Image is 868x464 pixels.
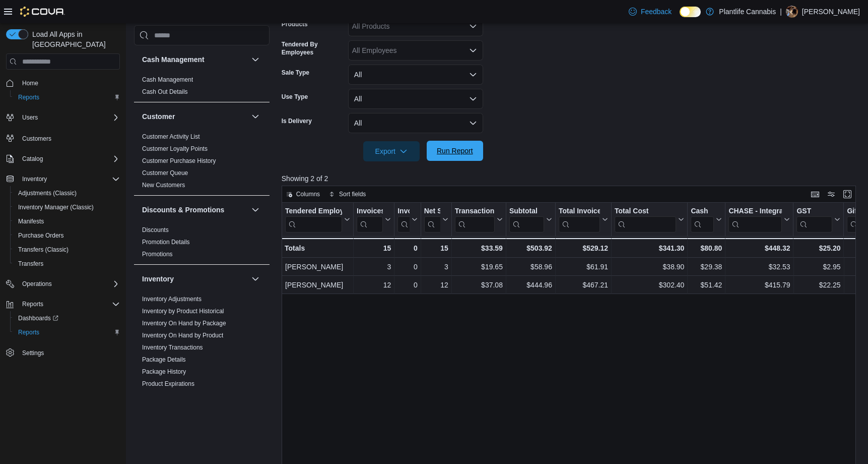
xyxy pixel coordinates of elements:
[625,2,676,22] a: Feedback
[142,226,169,234] span: Discounts
[719,6,776,18] p: Plantlife Cannabis
[509,207,552,233] button: Subtotal
[142,157,216,165] span: Customer Purchase History
[142,205,224,215] h3: Discounts & Promotions
[282,117,312,125] label: Is Delivery
[142,133,200,141] span: Customer Activity List
[282,20,308,28] label: Products
[691,207,714,233] div: Cash
[142,307,224,315] span: Inventory by Product Historical
[454,207,494,216] div: Transaction Average
[14,91,43,103] a: Reports
[22,113,38,122] span: Users
[424,207,448,233] button: Net Sold
[142,331,223,339] span: Inventory On Hand by Product
[142,111,247,122] button: Customer
[339,190,366,198] span: Sort fields
[424,207,440,216] div: Net Sold
[454,242,502,254] div: $33.59
[142,332,223,339] a: Inventory On Hand by Product
[134,224,270,264] div: Discounts & Promotions
[455,261,503,273] div: $19.65
[397,261,417,273] div: 0
[559,207,600,233] div: Total Invoiced
[142,368,186,376] span: Package History
[796,207,840,233] button: GST
[28,29,120,49] span: Load All Apps in [GEOGRAPHIC_DATA]
[786,6,798,18] div: Jessi Mascarin
[18,173,120,185] span: Inventory
[20,7,65,17] img: Cova
[142,251,173,258] a: Promotions
[2,76,124,90] button: Home
[559,242,608,254] div: $529.12
[14,312,62,324] a: Dashboards
[357,261,391,273] div: 3
[142,133,200,140] a: Customer Activity List
[680,7,701,17] input: Dark Mode
[424,242,448,254] div: 15
[728,207,782,233] div: CHASE - Integrated
[509,261,552,273] div: $58.96
[18,173,51,185] button: Inventory
[615,207,684,233] button: Total Cost
[454,207,494,233] div: Transaction Average
[10,214,124,228] button: Manifests
[18,278,120,290] span: Operations
[22,349,44,357] span: Settings
[22,280,52,288] span: Operations
[10,311,124,325] a: Dashboards
[14,91,120,103] span: Reports
[348,89,483,109] button: All
[825,188,837,200] button: Display options
[134,293,270,430] div: Inventory
[559,207,608,233] button: Total Invoiced
[424,207,440,233] div: Net Sold
[796,242,840,254] div: $25.20
[728,207,782,216] div: CHASE - Integrated
[142,145,208,153] span: Customer Loyalty Points
[641,7,672,17] span: Feedback
[437,146,473,156] span: Run Report
[780,6,782,18] p: |
[2,277,124,291] button: Operations
[142,392,188,400] span: Purchase Orders
[142,295,202,303] span: Inventory Adjustments
[728,242,790,254] div: $448.32
[142,76,193,84] span: Cash Management
[18,231,64,240] span: Purchase Orders
[728,207,790,233] button: CHASE - Integrated
[142,88,188,96] span: Cash Out Details
[142,308,224,315] a: Inventory by Product Historical
[134,131,270,195] div: Customer
[14,229,68,242] a: Purchase Orders
[10,243,124,257] button: Transfers (Classic)
[615,207,676,216] div: Total Cost
[509,242,552,254] div: $503.92
[10,257,124,271] button: Transfers
[285,261,350,273] div: [PERSON_NAME]
[357,207,391,233] button: Invoices Sold
[18,132,120,144] span: Customers
[22,300,43,308] span: Reports
[469,22,477,30] button: Open list of options
[802,6,860,18] p: [PERSON_NAME]
[142,54,205,65] h3: Cash Management
[142,356,186,363] a: Package Details
[796,207,832,233] div: GST
[325,188,370,200] button: Sort fields
[142,169,188,177] a: Customer Queue
[18,298,47,310] button: Reports
[142,250,173,258] span: Promotions
[615,207,676,233] div: Total Cost
[142,380,194,387] a: Product Expirations
[615,261,684,273] div: $38.90
[728,279,790,291] div: $415.79
[796,261,840,273] div: $2.95
[10,186,124,200] button: Adjustments (Classic)
[142,226,169,234] a: Discounts
[282,173,862,184] p: Showing 2 of 2
[142,319,226,327] span: Inventory On Hand by Package
[14,201,120,213] span: Inventory Manager (Classic)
